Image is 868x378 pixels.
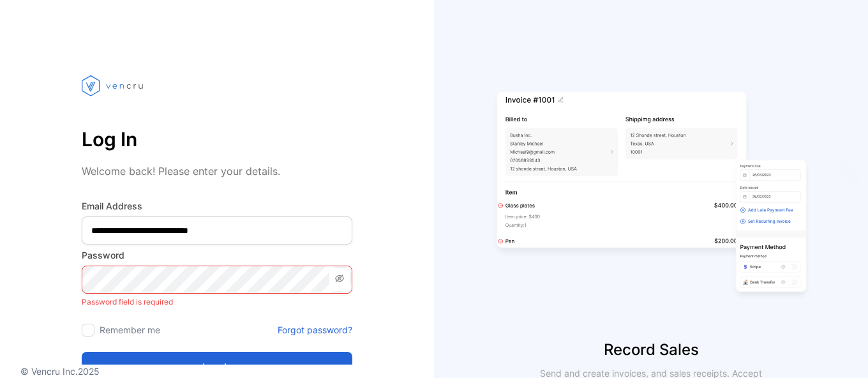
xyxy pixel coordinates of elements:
[434,338,868,361] p: Record Sales
[278,323,352,336] a: Forgot password?
[82,163,352,179] p: Welcome back! Please enter your details.
[82,51,146,120] img: vencru logo
[82,294,352,310] p: Password field is required
[100,324,160,335] label: Remember me
[491,51,811,338] img: slider image
[82,248,352,262] label: Password
[82,124,352,155] p: Log In
[82,199,352,213] label: Email Address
